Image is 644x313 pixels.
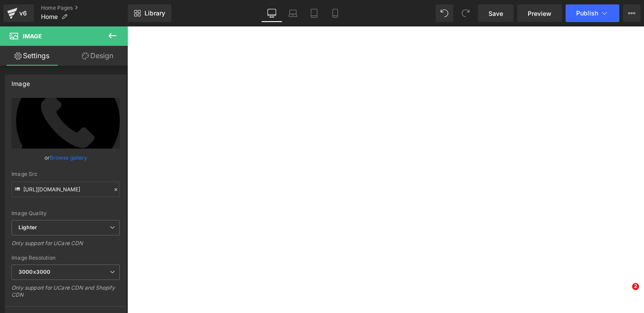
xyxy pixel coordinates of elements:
[566,4,619,22] button: Publish
[11,182,120,197] input: Link
[41,13,58,20] span: Home
[528,9,551,18] span: Preview
[261,4,282,22] a: Desktop
[282,4,303,22] a: Laptop
[436,4,453,22] button: Undo
[23,33,42,40] span: Image
[19,224,37,231] b: Lighter
[623,4,640,22] button: More
[4,4,34,22] a: v6
[632,283,639,290] span: 2
[325,4,346,22] a: Mobile
[66,46,130,66] a: Design
[128,4,171,22] a: New Library
[11,240,120,253] div: Only support for UCare CDN
[18,7,29,19] div: v6
[11,153,120,162] div: or
[11,75,30,87] div: Image
[19,268,50,275] b: 3000x3000
[50,150,87,165] a: Browse gallery
[303,4,325,22] a: Tablet
[11,284,120,304] div: Only support for UCare CDN and Shopify CDN
[11,210,120,216] div: Image Quality
[457,4,474,22] button: Redo
[11,171,120,177] div: Image Src
[11,255,120,261] div: Image Resolution
[41,4,128,11] a: Home Pages
[576,10,598,17] span: Publish
[614,283,635,304] iframe: Intercom live chat
[144,9,165,17] span: Library
[517,4,562,22] a: Preview
[489,9,503,18] span: Save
